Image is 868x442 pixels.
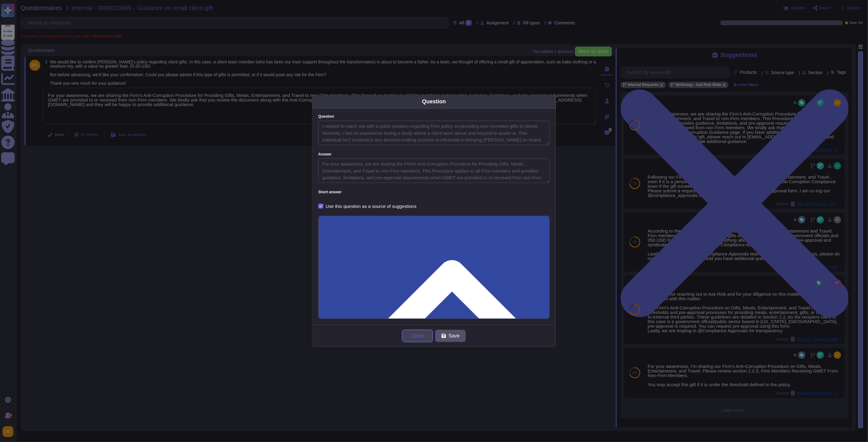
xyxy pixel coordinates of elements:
[422,98,446,106] div: Question
[318,190,550,194] label: Short answer
[402,330,433,342] button: Close
[318,115,550,118] label: Question
[411,333,424,338] span: Close
[318,152,550,156] label: Answer
[318,121,550,145] textarea: I wanted to reach out with a quick question regarding Firm policy on providing non-monetary gifts...
[435,330,466,342] button: Save
[318,159,550,183] textarea: For your awareness, we are sharing the Firm’s Anti-Corruption Procedure for Providing Gifts, Meal...
[449,333,460,338] span: Save
[326,204,417,209] div: Use this question as a source of suggestions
